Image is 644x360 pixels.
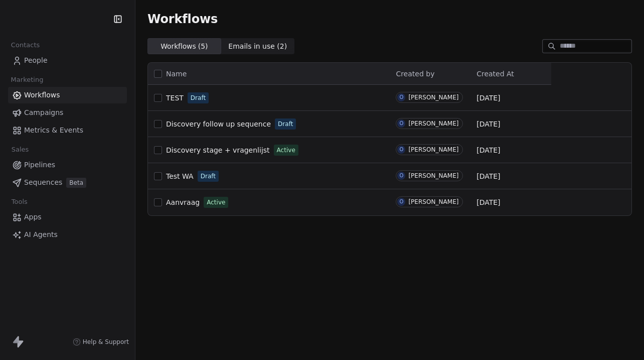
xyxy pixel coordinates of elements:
span: AI Agents [24,229,58,240]
span: Marketing [7,72,48,87]
span: Apps [24,212,42,222]
span: [DATE] [476,171,500,181]
span: Tools [7,194,32,209]
span: Draft [278,119,293,129]
div: O [399,146,403,154]
span: Draft [201,172,216,181]
div: [PERSON_NAME] [408,172,458,179]
span: Active [207,198,225,207]
a: Discovery follow up sequence [166,119,271,129]
div: [PERSON_NAME] [408,94,458,101]
span: [DATE] [476,119,500,129]
span: Created by [396,70,434,78]
span: Emails in use ( 2 ) [228,41,287,52]
span: Created At [476,70,514,78]
span: Discovery stage + vragenlijst [166,146,270,154]
a: Pipelines [8,157,127,173]
div: O [399,172,403,180]
span: Test WA [166,172,194,180]
span: Active [277,146,295,155]
a: Workflows [8,87,127,103]
span: Contacts [7,38,44,53]
a: Metrics & Events [8,122,127,139]
div: O [399,198,403,206]
span: TEST [166,94,184,102]
a: Discovery stage + vragenlijst [166,145,270,155]
span: Workflows [147,12,218,26]
span: Sequences [24,177,62,188]
span: Sales [7,142,33,157]
span: Pipelines [24,160,55,170]
a: Test WA [166,171,194,181]
div: O [399,119,403,128]
span: Name [166,69,187,79]
div: O [399,93,403,101]
span: [DATE] [476,145,500,155]
span: Aanvraag [166,198,200,206]
span: Campaigns [24,107,63,118]
span: Beta [66,178,86,188]
a: Aanvraag [166,197,200,207]
span: Workflows [24,90,60,100]
span: Metrics & Events [24,125,83,136]
span: [DATE] [476,93,500,103]
div: [PERSON_NAME] [408,146,458,153]
a: AI Agents [8,226,127,243]
span: Discovery follow up sequence [166,120,271,128]
span: People [24,55,48,66]
div: [PERSON_NAME] [408,120,458,127]
a: Apps [8,209,127,225]
a: People [8,52,127,69]
a: SequencesBeta [8,174,127,191]
span: Draft [191,93,206,102]
div: [PERSON_NAME] [408,198,458,205]
span: [DATE] [476,197,500,207]
span: Help & Support [83,338,129,346]
a: Help & Support [73,338,129,346]
a: Campaigns [8,104,127,121]
a: TEST [166,93,184,103]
